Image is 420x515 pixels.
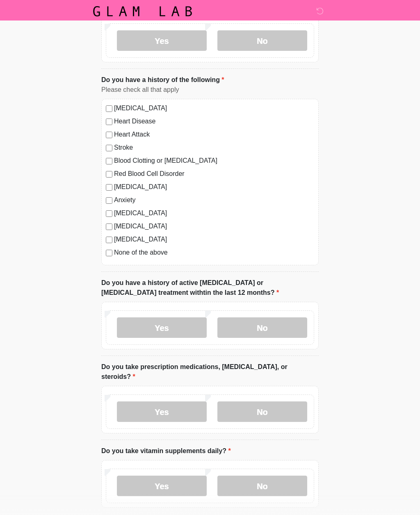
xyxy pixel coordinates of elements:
label: Stroke [114,143,314,153]
label: No [217,476,307,496]
label: Do you have a history of the following [101,75,224,85]
label: [MEDICAL_DATA] [114,235,314,244]
label: [MEDICAL_DATA] [114,182,314,192]
label: Heart Disease [114,116,314,126]
label: Blood Clotting or [MEDICAL_DATA] [114,156,314,166]
label: Do you take vitamin supplements daily? [101,446,231,456]
input: [MEDICAL_DATA] [106,237,112,243]
label: Yes [117,476,207,496]
input: Anxiety [106,197,112,204]
label: No [217,401,307,422]
label: Heart Attack [114,130,314,139]
label: No [217,30,307,51]
label: Yes [117,401,207,422]
label: No [217,317,307,338]
input: Blood Clotting or [MEDICAL_DATA] [106,158,112,164]
label: Yes [117,30,207,51]
label: Do you have a history of active [MEDICAL_DATA] or [MEDICAL_DATA] treatment withtin the last 12 mo... [101,278,319,298]
label: [MEDICAL_DATA] [114,221,314,231]
input: [MEDICAL_DATA] [106,184,112,191]
input: Heart Attack [106,132,112,138]
input: Heart Disease [106,118,112,125]
label: Red Blood Cell Disorder [114,169,314,179]
img: Glam Lab Logo [93,6,192,16]
input: None of the above [106,250,112,256]
input: Stroke [106,145,112,151]
input: Red Blood Cell Disorder [106,171,112,178]
label: Yes [117,317,207,338]
label: Anxiety [114,195,314,205]
input: [MEDICAL_DATA] [106,105,112,112]
div: Please check all that apply [101,85,319,95]
label: [MEDICAL_DATA] [114,103,314,113]
input: [MEDICAL_DATA] [106,210,112,217]
label: None of the above [114,248,314,257]
label: [MEDICAL_DATA] [114,208,314,218]
label: Do you take prescription medications, [MEDICAL_DATA], or steroids? [101,362,319,382]
input: [MEDICAL_DATA] [106,223,112,230]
